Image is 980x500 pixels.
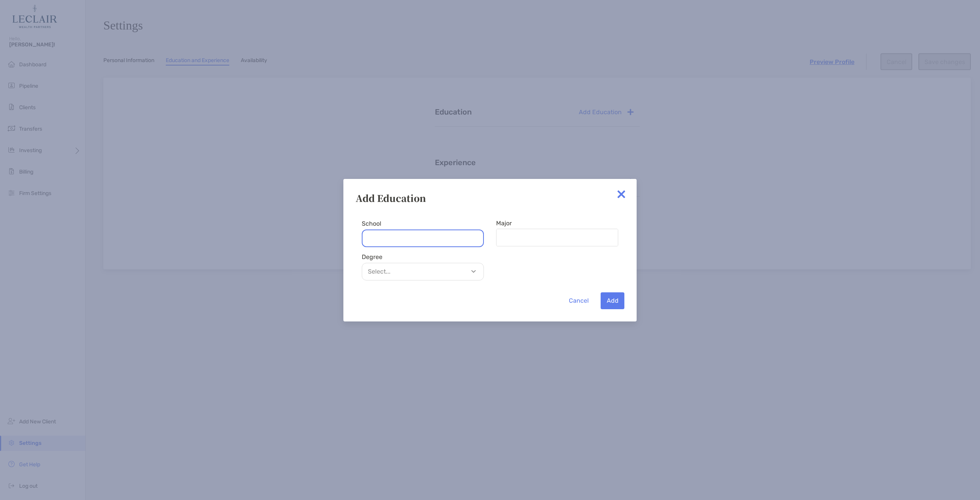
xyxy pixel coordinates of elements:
[496,220,512,226] label: Major
[563,292,595,309] button: Cancel
[364,267,485,276] p: Select...
[601,292,624,309] button: Add
[614,187,629,202] img: close modal icon
[362,253,484,261] div: Degree
[362,220,484,227] label: School
[356,191,624,205] div: Add Education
